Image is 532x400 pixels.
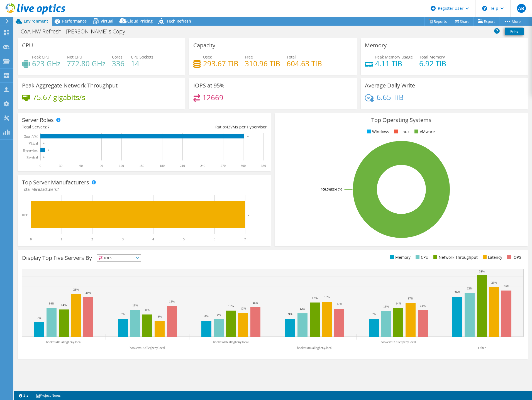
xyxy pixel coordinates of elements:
h3: CPU [22,42,33,48]
svg: \n [482,6,487,11]
li: VMware [413,129,435,135]
div: Ratio: VMs per Hypervisor [144,124,267,130]
text: 9% [372,312,376,316]
text: 3 [122,237,124,241]
h4: 75.67 gigabits/s [33,94,85,100]
h4: 12669 [202,94,223,101]
li: CPU [414,254,428,260]
text: 15% [253,301,258,304]
span: Cores [112,54,123,60]
text: 14% [49,302,54,305]
text: 21% [73,288,79,291]
span: Cloud Pricing [127,18,153,24]
span: Used [203,54,213,60]
text: 301 [247,135,251,138]
text: 23% [504,284,509,287]
span: Tech Refresh [167,18,191,24]
span: Net CPU [67,54,82,60]
h4: 336 [112,60,125,67]
a: Reports [424,17,451,26]
text: Virtual [29,142,38,145]
text: 22% [467,287,472,290]
h4: 293.67 TiB [203,60,238,67]
h3: Capacity [193,42,215,48]
span: 43 [226,124,230,130]
a: Project Notes [32,392,65,399]
text: 6 [214,237,215,241]
h3: Top Server Manufacturers [22,179,89,186]
text: 90 [100,164,103,168]
text: 15% [169,300,175,303]
h4: 14 [131,60,153,67]
text: 14% [396,302,401,305]
text: 31% [479,270,485,273]
span: Environment [24,18,48,24]
h1: CoA HW Refresh - [PERSON_NAME]'s Copy [18,28,134,35]
text: 8% [158,315,162,318]
text: 20% [455,291,460,294]
text: 17% [408,297,413,300]
span: Peak CPU [32,54,49,60]
h3: Average Daily Write [365,82,415,89]
text: 120 [119,164,124,168]
text: 20% [86,291,91,294]
text: 13% [383,305,389,308]
a: Export [474,17,499,26]
text: 60 [79,164,83,168]
text: 18% [324,295,330,299]
span: Performance [62,18,87,24]
span: IOPS [97,255,141,261]
h4: 310.96 TiB [245,60,280,67]
h3: Top Operating Systems [279,117,524,123]
text: 150 [139,164,144,168]
text: 240 [200,164,205,168]
text: 17% [312,296,318,299]
div: Total Servers: [22,124,144,130]
h3: IOPS at 95% [193,82,224,89]
h4: 6.92 TiB [419,60,446,67]
li: Latency [481,254,502,260]
tspan: ESXi 7.0 [331,187,342,191]
text: 0 [40,164,41,168]
text: 330 [261,164,266,168]
tspan: 100.0% [321,187,331,191]
text: hookesx06.allegheny.local [213,340,249,344]
text: 14% [61,303,67,306]
text: HPE [22,213,28,217]
text: 180 [160,164,165,168]
span: CPU Sockets [131,54,153,60]
span: Free [245,54,253,60]
span: 1 [58,187,60,192]
h4: 604.63 TiB [287,60,322,67]
h4: 6.65 TiB [377,94,404,100]
text: 7 [244,237,246,241]
text: 7 [48,149,49,152]
text: hookesx03.allegheny.local [380,340,416,344]
text: 11% [145,308,150,311]
text: 14% [336,303,342,306]
text: 270 [221,164,226,168]
text: 0 [30,237,32,241]
span: AB [517,4,526,13]
text: hookesx04.allegheny.local [297,346,333,350]
text: 13% [420,304,426,307]
text: 210 [180,164,185,168]
a: More [499,17,525,26]
text: hookesx02.allegheny.local [130,346,165,350]
span: Peak Memory Usage [375,54,413,60]
li: Linux [393,129,409,135]
a: 2 [15,392,32,399]
text: 1 [61,237,62,241]
text: 25% [491,281,497,284]
text: 9% [217,313,221,316]
h4: 772.80 GHz [67,60,106,67]
text: 2 [91,237,93,241]
text: 13% [228,304,234,308]
text: 13% [132,304,138,307]
span: Total [287,54,296,60]
h4: 4.11 TiB [375,60,413,67]
a: Print [505,28,524,35]
h3: Peak Aggregate Network Throughput [22,82,118,89]
text: Hypervisor [23,148,38,152]
h4: 623 GHz [32,60,60,67]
